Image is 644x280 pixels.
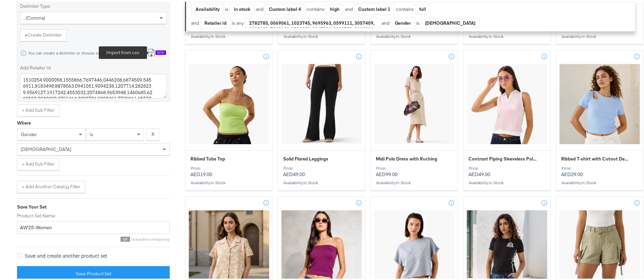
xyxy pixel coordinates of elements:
input: Give your set a descriptive name [17,220,170,232]
span: 89 [121,235,130,240]
label: Product Set Name: [17,211,170,217]
span: in stock [303,178,318,184]
button: + Add Sub Filter [17,103,59,115]
div: contains [395,4,415,11]
div: Price: [283,164,360,169]
button: + Add Sub Filter [17,156,59,169]
div: Availability : [283,33,360,37]
div: high [326,2,344,13]
div: Where [17,118,31,125]
div: New [155,49,166,53]
p: AED49.00 [468,164,545,176]
span: Ribbed Tube Top [190,154,225,160]
div: Availability : [561,179,638,184]
span: in stock [211,178,225,184]
button: Import from csvNew [143,45,171,58]
div: Price: [561,164,638,169]
p: AED19.00 [190,164,267,176]
div: characters remaining [17,235,170,240]
span: in stock [396,178,411,184]
div: is [224,4,229,11]
span: is [90,130,93,136]
div: Availability : [561,33,638,37]
strong: + [25,30,27,37]
div: 2782785, 0069061, 1023745, 9695963, 0599111, 3057409, 1813933, 7341100, 3520850, 3047902, 2883751... [245,16,380,26]
div: Custom label 1 [354,2,394,13]
div: and [382,16,480,27]
div: Gender [391,16,415,27]
div: and [345,2,430,13]
span: gender [21,130,37,136]
p: AED49.00 [283,164,360,176]
div: Availability : [468,179,545,184]
span: in stock [582,178,596,184]
span: in stock [211,32,225,37]
span: Ribbed T-shirt with Cutout Detail [561,154,630,160]
div: You can create a delimiter or choose existing. [28,49,111,54]
span: [DEMOGRAPHIC_DATA] [21,145,71,151]
div: Availability : [376,179,453,184]
div: is any [231,18,245,25]
p: AED99.00 [376,164,453,176]
span: Save and create another product set [25,251,107,257]
div: Retailer id [200,16,231,27]
div: in stock [230,2,254,13]
div: and [191,16,381,27]
button: X [147,127,159,139]
div: Availability : [190,179,267,184]
div: Save Your Set [17,202,170,209]
div: [DEMOGRAPHIC_DATA] [421,16,479,26]
span: in stock [489,32,503,37]
span: Contrast Piping Sleeveless Polo T-shirt [468,154,537,160]
span: in stock [303,32,318,37]
span: in stock [396,32,411,37]
label: Delimiter Type: [20,1,167,8]
span: Midi Polo Dress with Ruching [376,154,437,160]
div: Price: [468,164,545,169]
div: Price: [190,164,267,169]
p: AED29.00 [561,164,638,176]
div: full [415,2,430,13]
div: is [415,18,421,25]
div: Availability [191,2,224,13]
button: + Add Another Catalog Filter [17,179,85,191]
strong: X [151,129,154,136]
textarea: 1510254,9000058,1555866,7697446,0446208,6874509,5456911,8183498,8878563,0941051,9094238,1207714,2... [20,72,167,97]
button: +Create Delimiter [20,27,67,40]
div: Availability : [468,33,545,37]
span: Solid Flared Leggings [283,154,328,160]
div: Custom label 4 [265,2,305,13]
span: in stock [582,32,596,37]
div: Availability : [190,33,267,37]
span: , (comma) [24,13,45,19]
div: Availability : [376,33,453,37]
button: Save Product Set [17,264,170,280]
div: Price: [376,164,453,169]
label: Add Retailer Id [20,63,167,69]
div: and [256,2,344,13]
span: in stock [489,178,503,184]
div: contains [306,4,326,11]
div: Availability : [283,179,360,184]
